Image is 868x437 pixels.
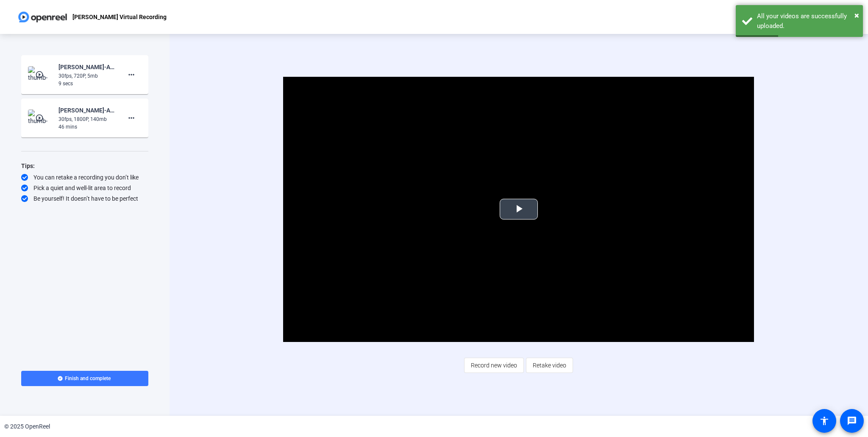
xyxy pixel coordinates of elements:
img: OpenReel logo [17,8,68,25]
div: 30fps, 720P, 5mb [58,72,115,80]
mat-icon: more_horiz [126,113,136,123]
span: Finish and complete [65,375,111,382]
button: Close [854,9,859,22]
div: 30fps, 1800P, 140mb [58,115,115,123]
mat-icon: message [847,416,857,426]
span: Record new video [471,357,517,373]
div: Tips: [21,161,148,171]
mat-icon: accessibility [819,416,829,426]
button: Finish and complete [21,371,148,386]
button: Record new video [464,358,524,373]
div: Pick a quiet and well-lit area to record [21,184,148,192]
button: Play Video [500,199,538,220]
div: Be yourself! It doesn’t have to be perfect [21,194,148,203]
div: Video Player [283,77,754,342]
div: You can retake a recording you don’t like [21,173,148,182]
img: thumb-nail [28,66,53,83]
p: [PERSON_NAME] Virtual Recording [72,12,167,22]
mat-icon: more_horiz [126,70,136,80]
span: × [854,10,859,20]
mat-icon: play_circle_outline [35,114,45,122]
img: thumb-nail [28,109,53,126]
div: All your videos are successfully uploaded. [757,11,857,31]
div: [PERSON_NAME]-ANPL6325-[PERSON_NAME]-s Virtual Recording-1755711683040-screen [58,105,115,115]
div: © 2025 OpenReel [4,422,50,431]
div: 46 mins [58,123,115,131]
mat-icon: play_circle_outline [35,70,45,79]
span: Retake video [533,357,566,373]
div: 9 secs [58,80,115,87]
button: Retake video [526,358,573,373]
div: [PERSON_NAME]-ANPL6325-[PERSON_NAME]-s Virtual Recording-1760022867202-webcam [58,62,115,72]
